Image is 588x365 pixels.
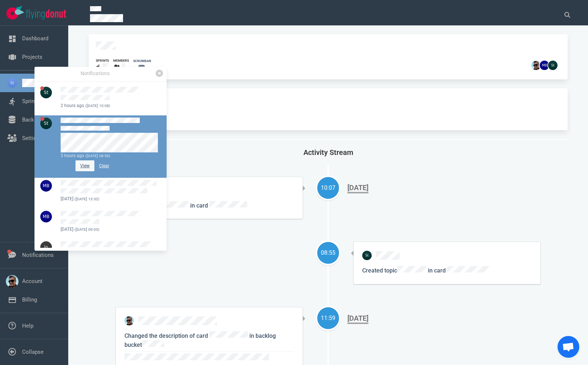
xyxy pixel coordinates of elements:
a: Dashboard [22,35,48,42]
p: Created topic [362,266,532,275]
div: [DATE] [61,196,99,202]
span: in card [426,267,489,274]
a: Sprints [22,98,39,104]
a: Backlog [22,116,42,123]
span: Activity Stream [303,148,353,157]
img: Stagiair [40,87,52,98]
div: members [113,58,129,63]
div: [DATE] [61,226,99,233]
div: [DATE] [347,314,368,324]
img: 26 [124,316,134,325]
img: 26 [531,61,541,70]
a: Billing [22,296,37,303]
div: 08:55 [317,249,339,257]
p: Changed the description of card [124,331,294,364]
div: [DATE] [347,183,368,193]
img: Stagiair [40,118,52,129]
a: Collapse [22,349,44,355]
a: Notifications [22,252,54,258]
div: 11:59 [317,314,339,323]
div: 2 hours ago [61,102,110,109]
div: Notifications [34,70,156,78]
a: Help [22,323,33,329]
img: Flying Donut text logo [26,9,66,19]
img: 26 [540,61,549,70]
span: in card [189,202,247,209]
a: Projects [22,54,42,60]
img: 26 [548,61,558,70]
div: sprints [96,58,109,63]
img: JosvanAlphen [40,241,52,253]
img: 26 [362,251,372,260]
div: Open de chat [558,336,579,358]
div: scrumban [133,59,151,63]
img: Martijn Bakker [40,180,52,192]
a: Account [22,278,42,284]
div: 3 hours ago [61,152,110,159]
div: No active sprints available. [89,88,568,130]
div: 10:07 [317,184,339,192]
img: Martijn Bakker [40,211,52,222]
p: Created topic [124,201,294,210]
a: sprints [96,58,109,72]
a: Settings [22,135,42,142]
a: members [113,58,129,72]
